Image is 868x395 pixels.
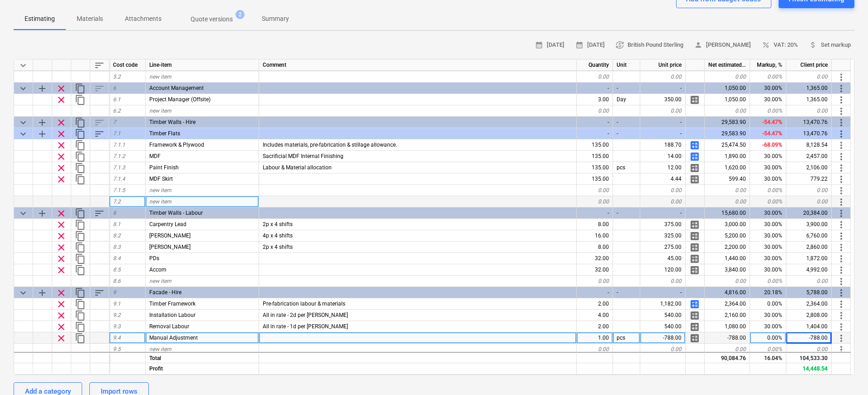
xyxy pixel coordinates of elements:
span: 7.1.3 [113,164,125,171]
span: More actions [836,151,847,162]
div: 32.00 [577,264,613,276]
span: 6.2 [113,108,121,114]
span: More actions [836,128,847,139]
div: 0.00 [640,71,686,83]
span: More actions [836,208,847,219]
span: currency_exchange [616,41,624,49]
div: - [640,128,686,139]
div: 14,448.54 [786,363,832,375]
div: - [640,117,686,128]
span: 8.1 [113,221,121,227]
span: More actions [836,219,847,230]
p: Quote versions [191,15,233,24]
div: 3,000.00 [705,219,750,230]
span: person [694,41,702,49]
span: 8 [113,210,116,216]
div: Unit [613,59,640,71]
div: 0.00 [786,276,832,287]
div: 350.00 [640,94,686,105]
span: Remove row [56,310,67,321]
div: 135.00 [577,151,613,162]
div: 30.00% [750,162,786,173]
div: 1,440.00 [705,253,750,264]
span: Remove row [56,163,67,173]
div: 3.00 [577,94,613,105]
span: Duplicate row [75,253,86,264]
span: Duplicate row [75,299,86,310]
div: 4.00 [577,310,613,321]
div: 188.70 [640,139,686,151]
div: Comment [259,59,577,71]
span: Framework & Plywood [149,142,204,148]
span: 7.1 [113,130,121,137]
div: 30.00% [750,207,786,219]
span: Duplicate row [75,231,86,242]
span: new item [149,187,172,193]
div: 779.22 [786,173,832,185]
div: 30.00% [750,242,786,253]
div: Day [613,94,640,105]
span: Collapse category [18,128,29,139]
span: Collapse category [18,117,29,128]
span: More actions [836,117,847,128]
span: Duplicate row [75,219,86,230]
span: Remove row [56,299,67,310]
div: -788.00 [786,332,832,344]
div: 45.00 [640,253,686,264]
div: Markup, % [750,59,786,71]
div: pcs [613,162,640,173]
div: 5,788.00 [786,287,832,298]
div: 3,900.00 [786,219,832,230]
div: 0.00% [750,344,786,355]
div: 1,620.00 [705,162,750,173]
span: More actions [836,253,847,264]
span: Carpentry Lead [149,221,186,227]
div: Cost code [109,59,146,71]
span: Account Management [149,85,204,91]
div: 2.00 [577,298,613,310]
div: 1,182.00 [640,298,686,310]
div: 2,457.00 [786,151,832,162]
span: Remove row [56,231,67,242]
div: 0.00 [705,185,750,196]
span: [DATE] [535,40,564,50]
button: [DATE] [572,38,608,52]
div: Client price [786,59,832,71]
div: -788.00 [640,332,686,344]
span: More actions [836,344,847,355]
div: 32.00 [577,253,613,264]
span: new item [149,108,172,114]
span: More actions [836,94,847,105]
div: 1,404.00 [786,321,832,332]
span: More actions [836,83,847,94]
span: 7 [113,119,116,125]
div: 0.00 [640,105,686,117]
div: 0.00 [705,105,750,117]
button: British Pound Sterling [612,38,687,52]
div: - [577,117,613,128]
div: 0.00 [577,276,613,287]
div: Unit price [640,59,686,71]
span: Set markup [809,40,851,50]
button: VAT: 20% [758,38,802,52]
span: Timber Walls - Hire [149,119,196,125]
div: - [640,207,686,219]
div: 2,160.00 [705,310,750,321]
div: 1,050.00 [705,83,750,94]
button: Set markup [805,38,854,52]
span: Remove row [56,128,67,139]
span: 5.2 [113,74,121,80]
div: 2.00 [577,321,613,332]
span: Timber Walls - Labour [149,210,203,216]
div: 0.00% [750,185,786,196]
div: 4,992.00 [786,264,832,276]
div: 104,533.30 [786,352,832,363]
span: Duplicate row [75,333,86,344]
div: 12.00 [640,162,686,173]
span: Project Manager (Offsite) [149,96,211,103]
div: 14.00 [640,151,686,162]
span: Manage detailed breakdown for the row [689,253,700,264]
div: 0.00 [640,276,686,287]
div: 275.00 [640,242,686,253]
span: Paint Finish [149,164,179,171]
